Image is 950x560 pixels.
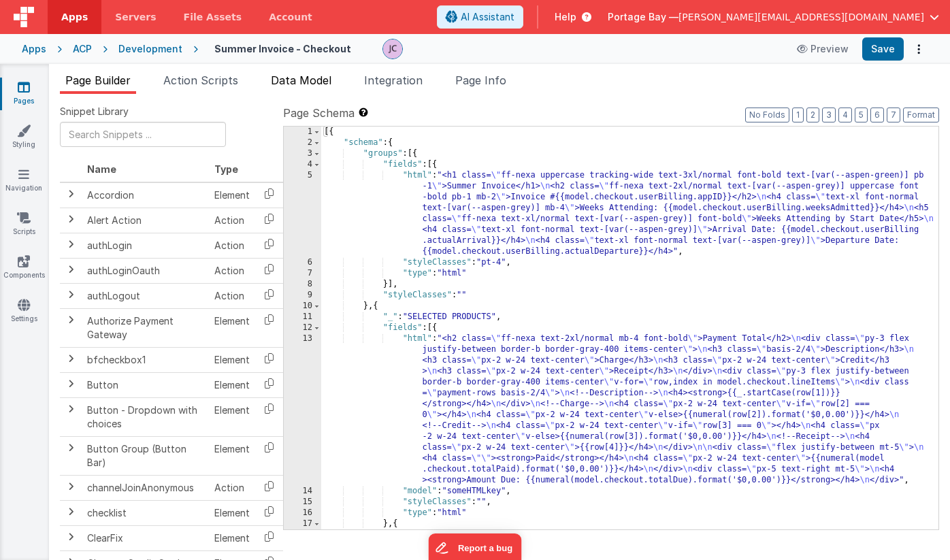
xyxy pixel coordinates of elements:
[214,44,351,54] h4: Summer Invoice - Checkout
[87,163,116,175] span: Name
[909,39,928,59] button: Options
[437,5,523,29] button: AI Assistant
[209,475,255,500] td: Action
[209,525,255,550] td: Element
[678,10,924,24] span: [PERSON_NAME][EMAIL_ADDRESS][DOMAIN_NAME]
[209,182,255,208] td: Element
[209,233,255,258] td: Action
[862,37,904,61] button: Save
[284,148,321,159] div: 3
[82,525,209,550] td: ClearFix
[163,73,238,87] span: Action Scripts
[455,73,506,87] span: Page Info
[789,38,857,60] button: Preview
[903,108,939,122] button: Format
[271,73,331,87] span: Data Model
[82,347,209,372] td: bfcheckbox1
[284,257,321,268] div: 6
[82,475,209,500] td: channelJoinAnonymous
[745,108,789,122] button: No Folds
[284,486,321,497] div: 14
[608,10,678,24] span: Portage Bay —
[82,436,209,475] td: Button Group (Button Bar)
[184,10,242,24] span: File Assets
[284,497,321,508] div: 15
[284,268,321,279] div: 7
[792,108,804,122] button: 1
[284,301,321,312] div: 10
[806,108,819,122] button: 2
[209,258,255,283] td: Action
[214,163,238,175] span: Type
[82,233,209,258] td: authLogin
[209,283,255,308] td: Action
[82,308,209,347] td: Authorize Payment Gateway
[82,208,209,233] td: Alert Action
[60,105,129,118] span: Snippet Library
[82,500,209,525] td: checklist
[284,312,321,323] div: 11
[284,137,321,148] div: 2
[383,39,402,59] img: 5d1ca2343d4fbe88511ed98663e9c5d3
[22,42,46,56] div: Apps
[209,436,255,475] td: Element
[60,122,226,147] input: Search Snippets ...
[115,10,156,24] span: Servers
[284,323,321,333] div: 12
[555,10,576,24] span: Help
[82,182,209,208] td: Accordion
[82,397,209,436] td: Button - Dropdown with choices
[284,518,321,529] div: 17
[284,290,321,301] div: 9
[118,42,182,56] div: Development
[209,397,255,436] td: Element
[283,105,355,121] span: Page Schema
[461,10,514,24] span: AI Assistant
[209,308,255,347] td: Element
[822,108,836,122] button: 3
[209,372,255,397] td: Element
[838,108,852,122] button: 4
[284,279,321,290] div: 8
[870,108,884,122] button: 6
[855,108,868,122] button: 5
[82,372,209,397] td: Button
[284,127,321,137] div: 1
[209,500,255,525] td: Element
[284,508,321,518] div: 16
[284,159,321,170] div: 4
[61,10,88,24] span: Apps
[364,73,423,87] span: Integration
[82,258,209,283] td: authLoginOauth
[65,73,131,87] span: Page Builder
[887,108,900,122] button: 7
[284,333,321,486] div: 13
[73,42,92,56] div: ACP
[284,170,321,257] div: 5
[82,283,209,308] td: authLogout
[209,347,255,372] td: Element
[608,10,939,24] button: Portage Bay — [PERSON_NAME][EMAIL_ADDRESS][DOMAIN_NAME]
[209,208,255,233] td: Action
